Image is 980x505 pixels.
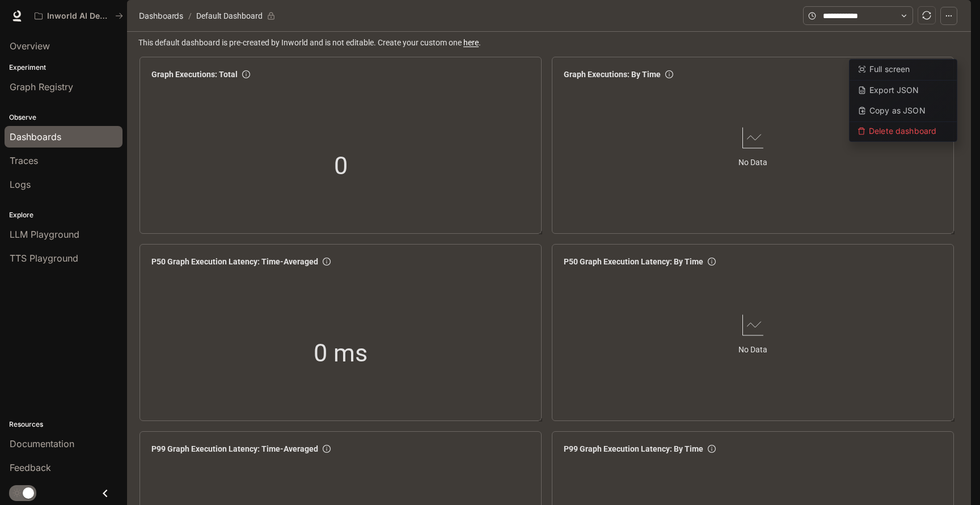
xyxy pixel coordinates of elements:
[869,85,919,95] span: Export JSON
[242,70,250,78] span: info-circle
[188,10,192,22] span: /
[151,255,318,268] span: P50 Graph Execution Latency: Time-Averaged
[151,443,318,455] span: P99 Graph Execution Latency: Time-Averaged
[314,334,367,373] span: 0 ms
[665,70,673,78] span: info-circle
[136,9,186,23] button: Dashboards
[138,36,962,49] span: This default dashboard is pre-created by Inworld and is not editable. Create your custom one .
[850,122,957,141] span: Delete dashboard
[922,11,931,20] span: sync
[708,445,716,453] span: info-circle
[323,445,331,453] span: info-circle
[463,38,479,47] a: here
[334,147,348,186] span: 0
[323,258,331,266] span: info-circle
[850,81,957,101] button: Export JSON
[850,101,957,121] button: Copy as JSON
[850,60,957,80] button: Full screen
[29,5,128,27] button: All workspaces
[564,68,661,81] span: Graph Executions: By Time
[151,68,238,81] span: Graph Executions: Total
[47,11,111,21] p: Inworld AI Demos
[564,443,703,455] span: P99 Graph Execution Latency: By Time
[139,9,183,23] span: Dashboards
[564,255,703,268] span: P50 Graph Execution Latency: By Time
[857,127,865,135] span: delete
[738,156,767,169] article: No Data
[869,64,910,74] span: Full screen
[869,106,926,115] span: Copy as JSON
[708,258,716,266] span: info-circle
[738,343,767,356] article: No Data
[194,5,265,27] article: Default Dashboard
